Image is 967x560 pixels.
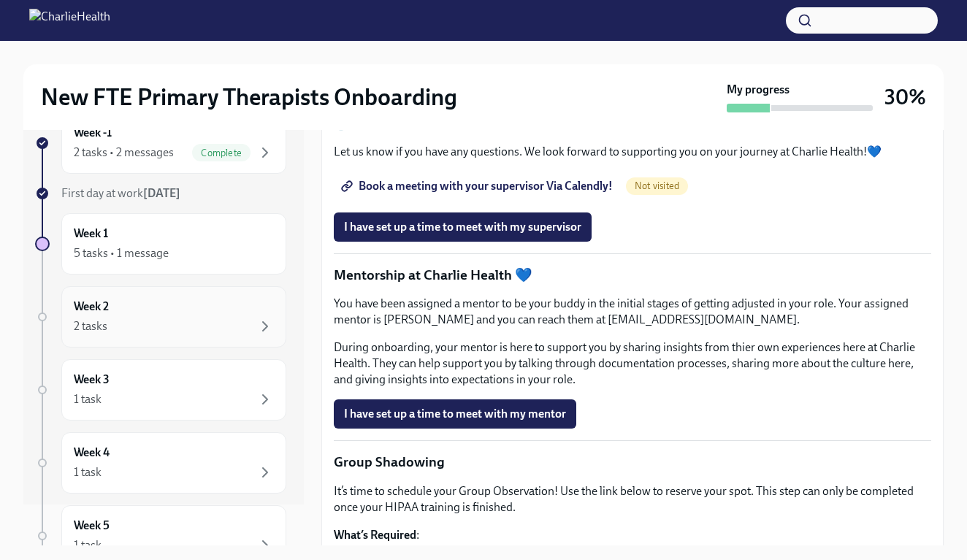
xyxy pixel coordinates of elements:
[41,83,457,112] h2: New FTE Primary Therapists Onboarding
[35,432,286,494] a: Week 41 task
[334,212,592,242] button: I have set up a time to meet with my supervisor
[35,112,286,174] a: Week -12 tasks • 2 messagesComplete
[334,144,931,160] p: Let us know if you have any questions. We look forward to supporting you on your journey at Charl...
[334,340,931,388] p: During onboarding, your mentor is here to support you by sharing insights from thier own experien...
[334,399,576,429] button: I have set up a time to meet with my mentor
[143,186,180,200] strong: [DATE]
[74,145,174,161] div: 2 tasks • 2 messages
[344,179,613,193] span: Book a meeting with your supervisor Via Calendly!
[727,82,790,98] strong: My progress
[29,9,110,32] img: CharlieHealth
[334,296,931,328] p: You have been assigned a mentor to be your buddy in the initial stages of getting adjusted in you...
[74,318,107,334] div: 2 tasks
[35,185,286,202] a: First day at work[DATE]
[348,117,422,131] strong: Scheduling Tip
[74,518,110,534] h6: Week 5
[35,286,286,348] a: Week 22 tasks
[61,186,180,200] span: First day at work
[334,528,416,542] strong: What’s Required
[74,299,109,315] h6: Week 2
[74,391,102,407] div: 1 task
[74,226,108,242] h6: Week 1
[74,125,112,141] h6: Week -1
[74,245,169,261] div: 5 tasks • 1 message
[192,147,251,158] span: Complete
[74,372,110,388] h6: Week 3
[884,84,926,110] h3: 30%
[344,220,581,234] span: I have set up a time to meet with my supervisor
[626,180,688,191] span: Not visited
[334,453,931,472] p: Group Shadowing
[35,359,286,421] a: Week 31 task
[344,407,566,421] span: I have set up a time to meet with my mentor
[74,445,110,461] h6: Week 4
[74,537,102,553] div: 1 task
[74,464,102,480] div: 1 task
[35,213,286,275] a: Week 15 tasks • 1 message
[334,483,931,515] p: It’s time to schedule your Group Observation! Use the link below to reserve your spot. This step ...
[334,266,931,285] p: Mentorship at Charlie Health 💙
[334,172,623,201] a: Book a meeting with your supervisor Via Calendly!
